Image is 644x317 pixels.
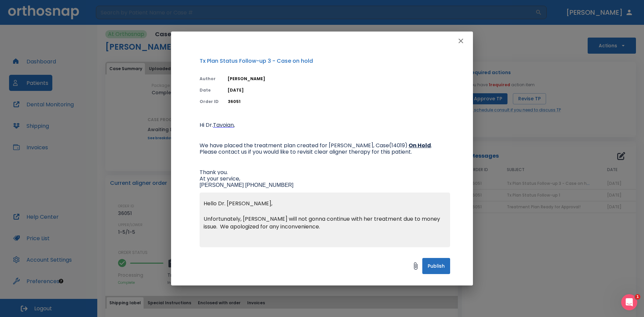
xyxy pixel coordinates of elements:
[228,76,450,82] p: [PERSON_NAME]
[409,142,431,149] ins: On Hold
[200,87,220,93] p: Date
[200,142,433,156] span: . Please contact us if you would like to revisit clear aligner therapy for this patient.
[234,121,235,129] span: ,
[422,258,450,274] button: Publish
[635,294,640,300] span: 1
[228,99,450,105] p: 36051
[200,175,240,182] span: At your service,
[200,182,293,188] span: [PERSON_NAME] [PHONE_NUMBER]
[228,87,450,93] p: [DATE]
[213,121,234,129] span: Tavoian
[200,142,408,149] span: We have placed the treatment plan created for [PERSON_NAME], Case(14019)
[200,57,450,65] p: Tx Plan Status Follow-up 3 - Case on hold
[200,76,220,82] p: Author
[621,294,637,310] iframe: Intercom live chat
[200,168,228,176] span: Thank you.
[200,99,220,105] p: Order ID
[200,121,213,129] span: Hi Dr.
[213,122,234,128] a: Tavoian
